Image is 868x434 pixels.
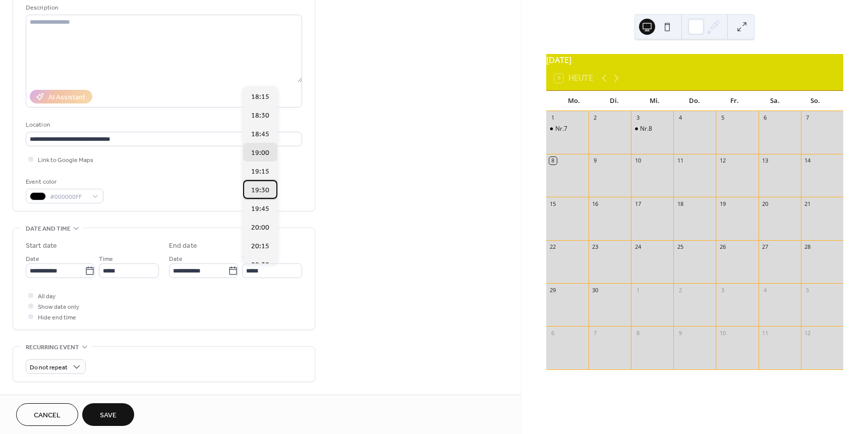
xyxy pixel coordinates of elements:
span: All day [38,291,55,302]
div: Do. [674,91,715,111]
span: Recurring event [26,342,79,353]
div: 2 [676,286,684,294]
span: #000000FF [50,192,87,202]
div: 13 [762,157,769,165]
div: 7 [592,329,599,337]
div: Event color [26,177,101,187]
div: 26 [719,243,726,251]
span: 20:00 [251,223,269,233]
div: 15 [549,200,557,207]
div: 11 [762,329,769,337]
div: 5 [719,114,726,122]
span: 20:15 [251,241,269,252]
div: 6 [762,114,769,122]
div: Description [26,3,300,13]
div: 8 [634,329,642,337]
span: Time [242,254,256,264]
div: 6 [549,329,557,337]
div: 1 [549,114,557,122]
span: Date and time [26,224,71,234]
span: Date [169,254,183,264]
div: 21 [804,200,812,207]
div: 19 [719,200,726,207]
div: 9 [592,157,599,165]
div: 27 [762,243,769,251]
div: 28 [804,243,812,251]
div: 3 [719,286,726,294]
span: 18:15 [251,92,269,102]
div: 29 [549,286,557,294]
div: 10 [719,329,726,337]
div: Fr. [715,91,755,111]
div: 10 [634,157,642,165]
div: 12 [719,157,726,165]
div: Nr.8 [631,125,673,133]
button: Cancel [16,403,78,426]
div: Mi. [634,91,675,111]
div: End date [169,241,197,251]
div: 3 [634,114,642,122]
div: 22 [549,243,557,251]
span: 19:30 [251,185,269,196]
div: 4 [762,286,769,294]
div: 7 [804,114,812,122]
span: 19:15 [251,167,269,177]
div: 2 [592,114,599,122]
span: 18:30 [251,111,269,121]
div: 30 [592,286,599,294]
div: 1 [634,286,642,294]
span: Link to Google Maps [38,155,93,166]
span: Event image [26,394,65,405]
div: 5 [804,286,812,294]
div: [DATE] [546,54,843,66]
div: 9 [676,329,684,337]
div: Start date [26,241,57,251]
span: 19:45 [251,204,269,214]
div: Mo. [554,91,595,111]
div: 17 [634,200,642,207]
div: Nr.7 [546,125,589,133]
span: Do not repeat [30,362,68,373]
div: 25 [676,243,684,251]
div: 14 [804,157,812,165]
div: 18 [676,200,684,207]
span: 20:30 [251,260,269,270]
div: Nr.7 [555,125,567,133]
div: Sa. [755,91,795,111]
div: 24 [634,243,642,251]
div: Location [26,120,300,130]
button: Save [82,403,134,426]
span: Cancel [34,410,61,421]
span: Hide end time [38,312,76,323]
span: Date [26,254,39,264]
div: So. [795,91,835,111]
span: 19:00 [251,148,269,158]
div: 20 [762,200,769,207]
span: Save [100,410,117,421]
div: 4 [676,114,684,122]
div: 23 [592,243,599,251]
span: Time [99,254,113,264]
div: Nr.8 [640,125,652,133]
div: 16 [592,200,599,207]
span: Show date only [38,302,79,312]
div: 8 [549,157,557,165]
div: Di. [594,91,634,111]
div: 11 [676,157,684,165]
div: 12 [804,329,812,337]
span: 18:45 [251,129,269,140]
